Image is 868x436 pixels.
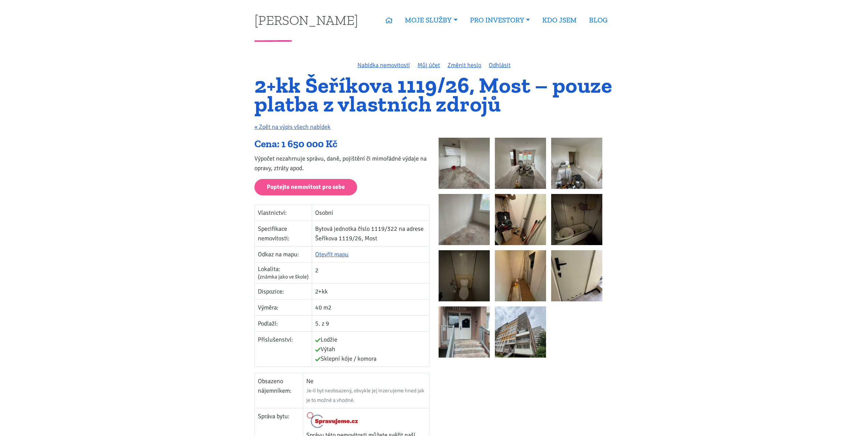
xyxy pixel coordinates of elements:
[417,61,440,69] a: Můj účet
[312,205,429,221] td: Osobní
[255,221,312,246] td: Specifikace nemovitosti:
[258,273,309,280] span: (známka jako ve škole)
[312,221,429,246] td: Bytová jednotka číslo 1119/322 na adrese Šeříkova 1119/26, Most
[489,61,511,69] a: Odhlásit
[254,76,614,113] h1: 2+kk Šeříkova 1119/26, Most – pouze platba z vlastních zdrojů
[315,251,349,258] a: Otevřít mapu
[357,61,410,69] a: Nabídka nemovitostí
[254,179,357,196] a: Poptejte nemovitost pro sebe
[583,12,614,28] a: BLOG
[254,123,330,131] a: « Zpět na výpis všech nabídek
[255,373,303,408] td: Obsazeno nájemníkem:
[312,262,429,284] td: 2
[312,316,429,332] td: 5. z 9
[254,154,429,173] p: Výpočet nezahrnuje správu, daně, pojištění či mimořádné výdaje na opravy, ztráty apod.
[255,246,312,262] td: Odkaz na mapu:
[447,61,481,69] a: Změnit heslo
[312,332,429,367] td: Lodžie Výtah Sklepní kóje / komora
[536,12,583,28] a: KDO JSEM
[303,373,429,408] td: Ne
[255,300,312,316] td: Výměra:
[255,316,312,332] td: Podlaží:
[255,332,312,367] td: Příslušenství:
[255,262,312,284] td: Lokalita:
[306,386,426,405] div: Je-li byt neobsazený, obvykle jej inzerujeme hned jak je to možné a vhodné.
[255,284,312,300] td: Dispozice:
[306,411,358,429] img: Logo Spravujeme.cz
[254,138,429,151] div: Cena: 1 650 000 Kč
[255,205,312,221] td: Vlastnictví:
[312,284,429,300] td: 2+kk
[312,300,429,316] td: 40 m2
[399,12,464,28] a: MOJE SLUŽBY
[464,12,536,28] a: PRO INVESTORY
[254,13,358,27] a: [PERSON_NAME]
